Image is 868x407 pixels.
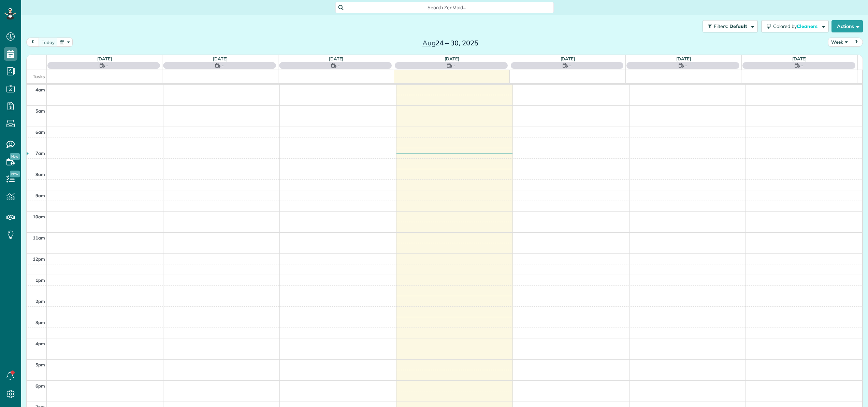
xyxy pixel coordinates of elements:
[761,20,829,32] button: Colored byCleaners
[408,39,493,47] h2: 24 – 30, 2025
[35,299,45,304] span: 2pm
[10,153,20,160] span: New
[831,20,863,32] button: Actions
[828,38,851,47] button: Week
[213,56,228,61] a: [DATE]
[453,62,455,69] span: -
[561,56,575,61] a: [DATE]
[35,341,45,346] span: 4pm
[35,129,45,135] span: 6am
[569,62,571,69] span: -
[699,20,758,32] a: Filters: Default
[445,56,459,61] a: [DATE]
[35,108,45,114] span: 5am
[729,23,748,29] span: Default
[35,277,45,283] span: 1pm
[35,150,45,156] span: 7am
[222,62,224,69] span: -
[35,320,45,325] span: 3pm
[35,87,45,92] span: 4am
[676,56,691,61] a: [DATE]
[714,23,728,29] span: Filters:
[26,38,39,47] button: prev
[35,362,45,367] span: 5pm
[106,62,108,69] span: -
[39,38,58,47] button: today
[35,383,45,389] span: 6pm
[773,23,820,29] span: Colored by
[685,62,687,69] span: -
[797,23,819,29] span: Cleaners
[850,38,863,47] button: next
[792,56,807,61] a: [DATE]
[10,171,20,177] span: New
[33,256,45,262] span: 12pm
[329,56,344,61] a: [DATE]
[801,62,803,69] span: -
[33,74,45,79] span: Tasks
[33,214,45,219] span: 10am
[422,39,436,47] span: Aug
[35,172,45,177] span: 8am
[33,235,45,241] span: 11am
[35,193,45,198] span: 9am
[97,56,112,61] a: [DATE]
[703,20,758,32] button: Filters: Default
[338,62,340,69] span: -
